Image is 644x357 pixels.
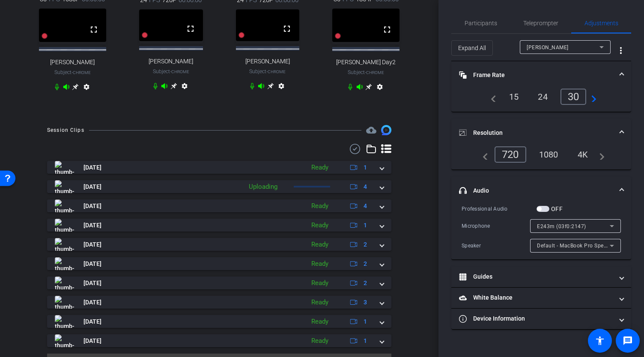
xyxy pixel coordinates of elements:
span: [PERSON_NAME] [245,58,290,65]
mat-icon: fullscreen [89,24,99,35]
span: Chrome [73,70,91,75]
img: thumb-nail [55,180,74,193]
mat-icon: settings [375,83,385,94]
span: [DATE] [83,298,101,307]
span: Subject [348,68,384,76]
span: Chrome [171,69,189,74]
mat-expansion-panel-header: Device Information [451,309,631,329]
button: Expand All [451,40,493,56]
span: E243m (03f0:2147) [537,223,586,229]
span: 4 [364,182,367,191]
mat-icon: navigate_before [478,149,488,160]
span: Chrome [366,70,384,75]
mat-panel-title: Audio [459,186,613,195]
div: 1080 [533,147,565,162]
span: [PERSON_NAME] [527,45,569,51]
span: [DATE] [83,317,101,326]
mat-expansion-panel-header: thumb-nail[DATE]Ready3 [47,296,391,309]
mat-panel-title: White Balance [459,293,613,302]
span: 1 [364,336,367,345]
div: Microphone [462,222,530,230]
span: 4 [364,202,367,211]
mat-panel-title: Resolution [459,128,613,137]
span: 1 [364,317,367,326]
span: 3 [364,298,367,307]
span: [DATE] [83,163,101,172]
span: Subject [153,68,189,75]
mat-icon: settings [276,83,286,93]
span: [DATE] [83,202,101,211]
div: Audio [451,204,631,259]
mat-expansion-panel-header: thumb-nail[DATE]Uploading4 [47,180,391,193]
img: thumb-nail [55,277,74,289]
div: Ready [307,278,333,288]
span: 1 [364,221,367,230]
div: 30 [561,89,587,105]
span: [DATE] [83,240,101,249]
mat-icon: settings [179,83,190,93]
mat-expansion-panel-header: thumb-nail[DATE]Ready1 [47,315,391,328]
label: OFF [549,205,563,213]
mat-expansion-panel-header: Frame Rate [451,61,631,89]
mat-icon: navigate_next [594,149,605,160]
span: Teleprompter [523,20,558,26]
div: Ready [307,220,333,230]
span: [PERSON_NAME] [50,59,95,66]
span: [PERSON_NAME] [149,58,193,65]
mat-icon: accessibility [595,336,605,346]
mat-expansion-panel-header: thumb-nail[DATE]Ready4 [47,199,391,212]
span: - [365,69,366,75]
img: thumb-nail [55,219,74,232]
mat-icon: navigate_before [486,92,496,102]
div: Ready [307,201,333,211]
img: thumb-nail [55,257,74,270]
button: More Options for Adjustments Panel [611,40,631,61]
div: Ready [307,240,333,250]
span: - [72,69,73,75]
span: [PERSON_NAME] Day2 [336,59,396,66]
div: Uploading [244,182,282,192]
span: Default - MacBook Pro Speakers (Built-in) [537,242,640,249]
div: Ready [307,317,333,327]
span: [DATE] [83,336,101,345]
span: Expand All [458,40,486,56]
div: Ready [307,259,333,269]
mat-icon: message [623,336,633,346]
div: Session Clips [47,126,84,134]
mat-expansion-panel-header: White Balance [451,288,631,308]
span: Subject [54,68,91,76]
mat-icon: fullscreen [185,24,196,34]
div: 15 [503,89,525,104]
mat-expansion-panel-header: thumb-nail[DATE]Ready1 [47,219,391,232]
div: 720 [495,146,526,163]
div: Ready [307,297,333,307]
img: thumb-nail [55,334,74,347]
div: Resolution [451,146,631,170]
span: Destinations for your clips [366,125,376,135]
span: - [266,68,268,74]
mat-icon: navigate_next [586,92,596,102]
img: thumb-nail [55,199,74,212]
mat-panel-title: Guides [459,272,613,281]
span: [DATE] [83,279,101,288]
img: Session clips [381,125,391,135]
img: thumb-nail [55,161,74,174]
span: 1 [364,163,367,172]
mat-expansion-panel-header: Guides [451,267,631,287]
mat-icon: settings [81,83,92,94]
mat-icon: cloud_upload [366,125,376,135]
div: 24 [531,89,554,104]
mat-expansion-panel-header: thumb-nail[DATE]Ready1 [47,161,391,174]
img: thumb-nail [55,296,74,309]
img: thumb-nail [55,315,74,328]
mat-icon: fullscreen [382,24,392,35]
span: Subject [249,68,286,75]
mat-expansion-panel-header: thumb-nail[DATE]Ready2 [47,257,391,270]
span: 2 [364,259,367,268]
span: 2 [364,279,367,288]
span: Adjustments [584,20,618,26]
span: Chrome [268,69,286,74]
mat-icon: more_vert [616,45,626,56]
span: Participants [465,20,497,26]
div: Ready [307,336,333,346]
